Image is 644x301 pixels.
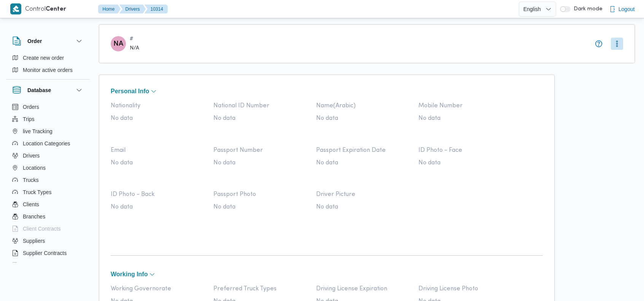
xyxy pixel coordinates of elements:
span: Clients [23,200,39,209]
span: live Tracking [23,127,52,136]
span: Logout [619,5,635,14]
button: Database [12,86,84,95]
h3: Order [27,37,42,46]
button: info [594,39,603,48]
button: Client Contracts [9,223,87,235]
button: Trucks [9,174,87,186]
span: Name(Arabic) [316,102,411,109]
span: No data [418,159,514,166]
span: Trips [23,115,35,124]
span: No data [111,115,206,122]
span: Nationality [111,102,206,109]
button: Branches [9,210,87,223]
button: Create new order [9,52,87,64]
span: Preferred Truck Types [213,285,308,292]
span: Monitor active orders [23,65,73,75]
button: Trips [9,113,87,125]
span: Driving License Expiration [316,285,411,292]
div: Order [6,52,90,79]
span: Create new order [23,53,64,62]
span: Drivers [23,151,40,160]
span: Branches [23,212,45,221]
span: Personal Info [111,88,149,94]
span: Mobile Number [418,102,514,109]
span: Truck Types [23,188,51,197]
button: Logout [606,2,638,17]
div: Database [6,101,90,266]
b: Center [46,6,66,12]
h3: Database [27,86,51,95]
button: Orders [9,101,87,113]
button: Personal Info [111,88,543,94]
span: Passport Expiration Date [316,147,411,154]
button: Location Categories [9,137,87,150]
span: ID Photo - Back [111,191,206,198]
button: Monitor active orders [9,64,87,76]
button: Order [12,37,84,46]
span: Dark mode [571,6,603,12]
button: Clients [9,198,87,210]
span: N/A [130,45,139,51]
span: Locations [23,163,46,172]
button: live Tracking [9,125,87,137]
span: Suppliers [23,236,45,245]
button: Truck Types [9,186,87,198]
span: No data [111,204,206,210]
span: National ID Number [213,102,308,109]
span: No data [213,115,308,122]
span: Client Contracts [23,224,61,233]
span: Driver Picture [316,191,411,198]
span: No data [316,115,411,122]
span: Email [111,147,206,154]
button: 10314 [145,5,168,14]
span: No data [111,159,206,166]
div: N/A [111,36,126,51]
button: Working Info [111,271,543,277]
span: No data [418,115,514,122]
span: NA [113,36,123,51]
span: No data [213,159,308,166]
div: Personal Info [111,96,543,242]
span: Trucks [23,175,38,185]
span: Passport Photo [213,191,308,198]
span: No data [316,204,411,210]
span: Devices [23,261,42,270]
button: Drivers [119,5,146,14]
span: ID Photo - Face [418,147,514,154]
span: No data [213,204,308,210]
button: Devices [9,259,87,271]
span: # [130,36,139,42]
img: X8yXhbKr1z7QwAAAABJRU5ErkJggg== [10,3,21,14]
button: More [611,38,623,50]
span: Working Governorate [111,285,206,292]
span: Supplier Contracts [23,248,67,258]
button: Supplier Contracts [9,247,87,259]
span: Orders [23,102,39,111]
span: Driving License Photo [418,285,514,292]
button: Locations [9,162,87,174]
button: Home [98,5,121,14]
span: No data [316,159,411,166]
span: Working Info [111,271,148,277]
button: Suppliers [9,235,87,247]
span: Passport Number [213,147,308,154]
span: Location Categories [23,139,70,148]
button: Drivers [9,150,87,162]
